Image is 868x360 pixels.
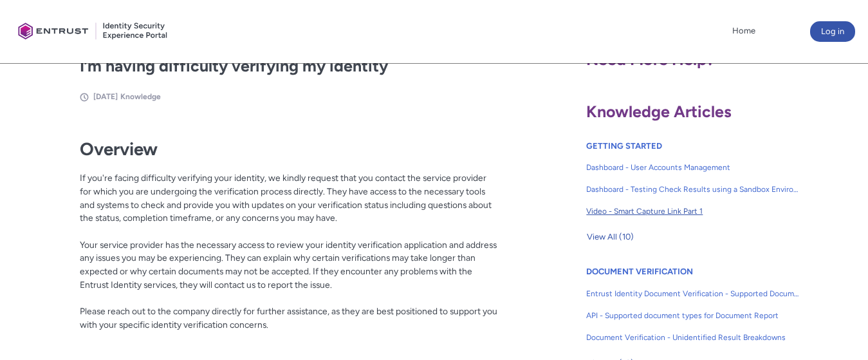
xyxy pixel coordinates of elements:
li: Knowledge [120,91,161,102]
a: GETTING STARTED [586,141,662,151]
span: [DATE] [93,92,118,101]
span: View All (10) [587,227,634,247]
h1: Overview [80,138,499,160]
p: If you're facing difficulty verifying your identity, we kindly request that you contact the servi... [80,171,499,358]
a: Dashboard - User Accounts Management [586,156,800,178]
a: Home [729,21,759,41]
a: Dashboard - Testing Check Results using a Sandbox Environment [586,178,800,200]
button: View All (10) [586,227,634,247]
span: Dashboard - Testing Check Results using a Sandbox Environment [586,184,800,195]
span: Knowledge Articles [586,102,732,121]
a: Video - Smart Capture Link Part 1 [586,200,800,222]
span: Video - Smart Capture Link Part 1 [586,205,800,217]
h2: I’m having difficulty verifying my identity [80,54,499,79]
button: Log in [810,21,855,42]
span: Dashboard - User Accounts Management [586,162,800,173]
span: Need More Help? [586,50,715,69]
